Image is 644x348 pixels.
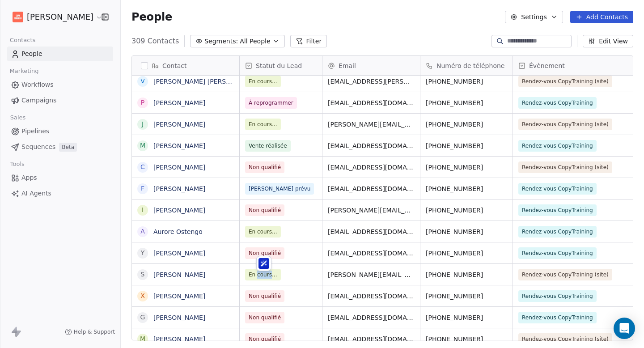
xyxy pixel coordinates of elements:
[153,271,205,278] a: [PERSON_NAME]
[328,98,415,107] span: [EMAIL_ADDRESS][DOMAIN_NAME]
[74,328,115,335] span: Help & Support
[21,173,37,182] span: Apps
[522,206,593,214] span: Rendez-vous CopyTraining
[153,250,205,257] a: [PERSON_NAME]
[426,77,483,86] span: [PHONE_NUMBER]
[328,206,415,215] span: [PERSON_NAME][EMAIL_ADDRESS][DOMAIN_NAME]
[6,111,30,124] span: Sales
[153,293,205,300] a: [PERSON_NAME]
[21,80,54,89] span: Workflows
[328,335,415,344] span: [EMAIL_ADDRESS][DOMAIN_NAME]
[132,56,239,75] div: Contact
[140,227,145,236] div: A
[65,328,115,335] a: Help & Support
[328,227,415,236] span: [EMAIL_ADDRESS][DOMAIN_NAME]
[290,35,327,47] button: Filter
[141,270,145,279] div: S
[322,56,420,75] div: Email
[249,185,310,193] span: [PERSON_NAME] prévu
[142,119,144,129] div: J
[204,37,238,46] span: Segments:
[522,163,609,171] span: Rendez-vous CopyTraining (site)
[328,163,415,172] span: [EMAIL_ADDRESS][DOMAIN_NAME]
[426,270,483,279] span: [PHONE_NUMBER]
[142,205,144,215] div: I
[6,34,39,47] span: Contacts
[249,163,281,171] span: Non qualifié
[522,314,593,322] span: Rendez-vous CopyTraining
[249,228,277,236] span: En cours...
[131,10,172,24] span: People
[249,206,281,214] span: Non qualifié
[529,61,565,70] span: Évènement
[21,142,55,152] span: Sequences
[7,186,113,201] a: AI Agents
[328,249,415,258] span: [EMAIL_ADDRESS][DOMAIN_NAME]
[7,170,113,185] a: Apps
[505,11,563,23] button: Settings
[21,189,51,198] span: AI Agents
[249,99,293,107] span: À reprogrammer
[153,185,205,192] a: [PERSON_NAME]
[249,292,281,300] span: Non qualifié
[426,335,483,344] span: [PHONE_NUMBER]
[21,49,42,59] span: People
[513,56,644,75] div: Évènement
[6,157,28,171] span: Tools
[153,335,205,343] a: [PERSON_NAME]
[140,76,145,86] div: V
[153,164,205,171] a: [PERSON_NAME]
[140,313,145,322] div: G
[249,77,277,85] span: En cours...
[132,76,240,341] div: grid
[7,140,113,154] a: SequencesBeta
[426,292,483,301] span: [PHONE_NUMBER]
[614,318,635,339] div: Open Intercom Messenger
[249,314,281,322] span: Non qualifié
[328,313,415,322] span: [EMAIL_ADDRESS][DOMAIN_NAME]
[436,61,504,70] span: Numéro de téléphone
[141,98,144,107] div: P
[426,249,483,258] span: [PHONE_NUMBER]
[522,271,609,279] span: Rendez-vous CopyTraining (site)
[240,56,322,75] div: Statut du Lead
[522,142,593,150] span: Rendez-vous CopyTraining
[21,127,49,136] span: Pipelines
[328,141,415,150] span: [EMAIL_ADDRESS][DOMAIN_NAME]
[153,99,205,106] a: [PERSON_NAME]
[328,270,415,279] span: [PERSON_NAME][EMAIL_ADDRESS][PERSON_NAME][DOMAIN_NAME]
[328,77,415,86] span: [EMAIL_ADDRESS][PERSON_NAME][DOMAIN_NAME]
[426,120,483,129] span: [PHONE_NUMBER]
[328,120,415,129] span: [PERSON_NAME][EMAIL_ADDRESS][DOMAIN_NAME]
[153,207,205,214] a: [PERSON_NAME]
[522,228,593,236] span: Rendez-vous CopyTraining
[140,141,145,150] div: M
[426,163,483,172] span: [PHONE_NUMBER]
[153,78,259,85] a: [PERSON_NAME] [PERSON_NAME]
[141,248,145,258] div: Y
[426,184,483,193] span: [PHONE_NUMBER]
[570,11,633,23] button: Add Contacts
[140,334,145,344] div: M
[426,313,483,322] span: [PHONE_NUMBER]
[426,98,483,107] span: [PHONE_NUMBER]
[27,11,93,23] span: [PERSON_NAME]
[249,249,281,257] span: Non qualifié
[339,61,356,70] span: Email
[11,9,95,25] button: [PERSON_NAME]
[522,120,609,128] span: Rendez-vous CopyTraining (site)
[426,141,483,150] span: [PHONE_NUMBER]
[153,142,205,149] a: [PERSON_NAME]
[249,142,287,150] span: Vente réalisée
[420,56,513,75] div: Numéro de téléphone
[140,162,145,172] div: C
[249,120,277,128] span: En cours...
[522,99,593,107] span: Rendez-vous CopyTraining
[249,335,281,343] span: Non qualifié
[522,335,609,343] span: Rendez-vous CopyTraining (site)
[328,184,415,193] span: [EMAIL_ADDRESS][DOMAIN_NAME]
[13,12,23,22] img: Logo-Copy-Training.jpeg
[6,64,42,78] span: Marketing
[328,292,415,301] span: [EMAIL_ADDRESS][DOMAIN_NAME]
[7,124,113,139] a: Pipelines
